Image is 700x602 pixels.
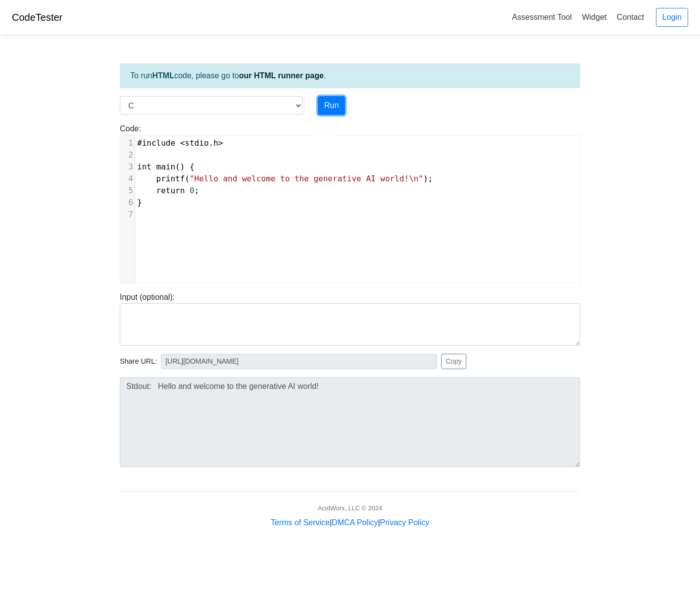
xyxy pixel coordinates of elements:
div: AcidWorx, LLC © 2024 [318,503,382,513]
div: 2 [120,149,135,161]
a: Privacy Policy [380,518,430,527]
span: printf [156,174,185,183]
a: Contact [613,9,648,25]
span: < [180,138,185,148]
span: ; [137,186,199,195]
input: No share available yet [161,354,437,369]
span: h [213,138,218,148]
div: 7 [120,209,135,220]
span: main [156,162,176,171]
div: 4 [120,173,135,185]
strong: HTML [152,71,174,80]
a: DMCA Policy [332,518,378,527]
span: } [137,198,142,207]
a: our HTML runner page [239,71,324,80]
button: Run [318,96,345,115]
span: 0 [190,186,195,195]
div: Code: [112,123,588,283]
span: Share URL: [120,356,157,367]
div: Input (optional): [112,291,588,346]
div: 1 [120,137,135,149]
button: Copy [441,354,466,369]
div: 6 [120,197,135,209]
div: 5 [120,185,135,197]
span: int [137,162,151,171]
div: 3 [120,161,135,173]
span: () { [137,162,195,171]
span: "Hello and welcome to the generative AI world!\n" [190,174,423,183]
div: To run code, please go to . [120,63,580,88]
span: stdio [185,138,208,148]
a: Terms of Service [271,518,330,527]
span: . [137,138,223,148]
span: return [156,186,185,195]
span: > [218,138,223,148]
span: #include [137,138,175,148]
a: CodeTester [12,12,62,23]
a: Login [656,8,688,27]
a: Widget [578,9,610,25]
div: | | [271,517,429,529]
a: Assessment Tool [508,9,576,25]
span: ( ); [137,174,433,183]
